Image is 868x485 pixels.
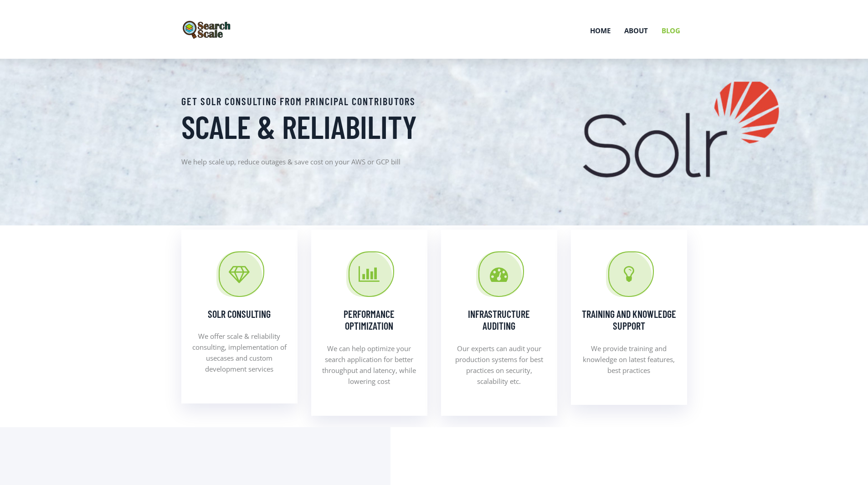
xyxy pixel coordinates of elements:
[322,343,416,387] p: We can help optimize your search application for better throughput and latency, while lowering cost
[181,107,427,145] h1: Scale & Reliability
[583,7,617,54] a: Home
[322,308,416,332] h4: Performance Optimization
[655,7,687,54] a: Blog
[181,156,427,167] p: We help scale up, reduce outages & save cost on your AWS or GCP bill
[582,343,676,376] p: We provide training and knowledge on latest features, best practices
[192,331,287,374] p: We offer scale & reliability consulting, implementation of usecases and custom development services
[452,308,546,332] h4: Infrastructure Auditing
[181,95,427,107] h4: Get Solr consulting from principal contributors
[582,308,676,332] h4: Training and Knowledge Support
[181,20,233,39] img: SearchScale
[617,7,655,54] a: About
[192,308,287,320] h4: Solr Consulting
[452,343,546,387] p: Our experts can audit your production systems for best practices on security, scalability etc.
